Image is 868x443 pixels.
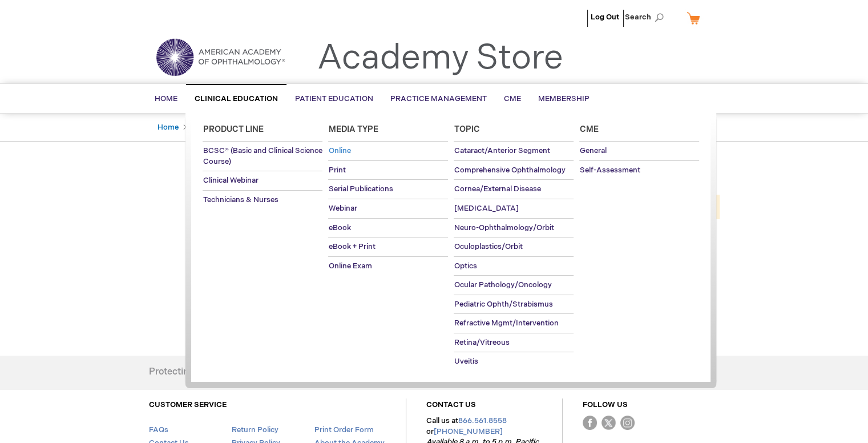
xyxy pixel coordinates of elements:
[454,242,522,251] span: Oculoplastics/Orbit
[454,204,518,213] span: [MEDICAL_DATA]
[625,6,668,29] span: Search
[620,416,635,430] img: instagram
[149,400,227,409] a: CUSTOMER SERVICE
[591,13,619,22] a: Log Out
[231,425,278,434] a: Return Policy
[390,94,487,103] span: Practice Management
[328,166,345,175] span: Print
[203,146,322,166] span: BCSC® (Basic and Clinical Science Course)
[504,94,521,103] span: CME
[583,400,628,409] a: FOLLOW US
[149,367,306,377] h4: Protecting Sight. Empowering Lives.®
[454,166,565,175] span: Comprehensive Ophthalmology
[454,184,540,194] span: Cornea/External Disease
[454,357,478,366] span: Uveitis
[454,261,477,271] span: Optics
[426,400,476,409] a: CONTACT US
[454,319,558,328] span: Refractive Mgmt/Intervention
[203,195,278,204] span: Technicians & Nurses
[458,416,507,425] a: 866.561.8558
[317,38,563,79] a: Academy Store
[149,425,168,434] a: FAQs
[328,242,375,251] span: eBook + Print
[454,146,550,155] span: Cataract/Anterior Segment
[454,280,551,289] span: Ocular Pathology/Oncology
[579,166,640,175] span: Self-Assessment
[328,146,350,155] span: Online
[538,94,590,103] span: Membership
[601,416,616,430] img: Twitter
[454,223,554,232] span: Neuro-Ophthalmology/Orbit
[155,94,177,103] span: Home
[434,427,503,436] a: [PHONE_NUMBER]
[454,300,552,309] span: Pediatric Ophth/Strabismus
[454,338,509,347] span: Retina/Vitreous
[328,204,357,213] span: Webinar
[579,124,598,134] span: Cme
[454,124,479,134] span: Topic
[158,123,179,132] a: Home
[195,94,278,103] span: Clinical Education
[295,94,373,103] span: Patient Education
[328,124,378,134] span: Media Type
[203,176,258,185] span: Clinical Webinar
[579,146,606,155] span: General
[314,425,373,434] a: Print Order Form
[328,223,350,232] span: eBook
[203,124,263,134] span: Product Line
[583,416,597,430] img: Facebook
[328,184,393,194] span: Serial Publications
[328,261,372,271] span: Online Exam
